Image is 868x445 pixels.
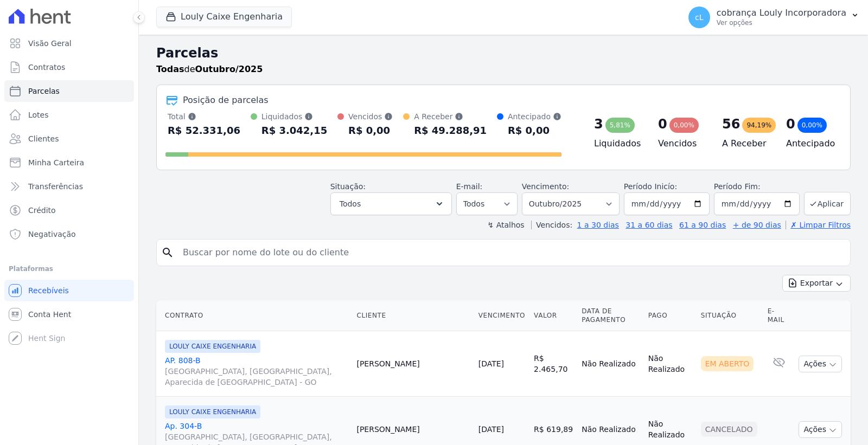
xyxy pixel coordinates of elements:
label: Período Fim: [714,181,800,192]
label: Situação: [330,182,366,191]
th: E-mail [763,300,795,331]
label: Vencidos: [531,221,572,229]
button: Exportar [782,275,851,292]
div: R$ 52.331,06 [168,122,240,139]
a: [DATE] [478,359,504,368]
a: 1 a 30 dias [577,221,619,229]
a: 31 a 60 dias [626,221,672,229]
button: cL cobrança Louly Incorporadora Ver opções [680,2,868,33]
div: Plataformas [9,262,130,275]
h4: A Receber [722,137,769,150]
td: [PERSON_NAME] [352,331,474,397]
h2: Parcelas [156,43,851,63]
div: Antecipado [508,111,561,122]
span: Minha Carteira [28,157,84,168]
span: cL [695,14,704,21]
div: R$ 3.042,15 [261,122,327,139]
div: 0,00% [797,118,827,133]
strong: Outubro/2025 [195,64,263,74]
a: Transferências [4,176,134,197]
span: Crédito [28,205,56,216]
span: Transferências [28,181,83,192]
a: + de 90 dias [733,221,781,229]
div: A Receber [414,111,487,122]
input: Buscar por nome do lote ou do cliente [176,242,846,263]
td: Não Realizado [577,331,643,397]
h4: Vencidos [658,137,705,150]
th: Contrato [156,300,352,331]
div: 5,81% [605,118,635,133]
span: Recebíveis [28,285,69,296]
a: Lotes [4,104,134,126]
label: Período Inicío: [624,182,677,191]
a: ✗ Limpar Filtros [786,221,851,229]
a: Clientes [4,128,134,150]
div: 0 [786,115,795,133]
a: Contratos [4,56,134,78]
a: AP. 808-B[GEOGRAPHIC_DATA], [GEOGRAPHIC_DATA], Aparecida de [GEOGRAPHIC_DATA] - GO [165,355,348,388]
span: Parcelas [28,86,60,96]
div: 56 [722,115,740,133]
span: [GEOGRAPHIC_DATA], [GEOGRAPHIC_DATA], Aparecida de [GEOGRAPHIC_DATA] - GO [165,366,348,388]
div: Vencidos [348,111,393,122]
span: Visão Geral [28,38,72,49]
div: 0,00% [669,118,699,133]
h4: Antecipado [786,137,833,150]
div: Total [168,111,240,122]
a: Parcelas [4,80,134,102]
div: Posição de parcelas [183,94,269,107]
a: Recebíveis [4,280,134,301]
button: Ações [799,356,842,372]
td: R$ 2.465,70 [529,331,577,397]
th: Data de Pagamento [577,300,643,331]
div: Cancelado [701,422,757,437]
i: search [161,246,174,259]
span: Conta Hent [28,309,71,320]
th: Valor [529,300,577,331]
div: Liquidados [261,111,327,122]
strong: Todas [156,64,184,74]
iframe: Intercom live chat [11,408,37,434]
div: R$ 0,00 [348,122,393,139]
button: Todos [330,192,452,215]
span: Lotes [28,109,49,120]
button: Ações [799,421,842,438]
h4: Liquidados [594,137,641,150]
a: [DATE] [478,425,504,434]
div: Em Aberto [701,356,754,371]
th: Cliente [352,300,474,331]
button: Aplicar [804,192,851,215]
a: Crédito [4,199,134,221]
label: ↯ Atalhos [487,221,524,229]
label: E-mail: [456,182,483,191]
div: 3 [594,115,603,133]
th: Vencimento [474,300,529,331]
a: 61 a 90 dias [679,221,726,229]
p: de [156,63,263,76]
span: LOULY CAIXE ENGENHARIA [165,340,260,353]
p: cobrança Louly Incorporadora [717,8,846,18]
a: Negativação [4,223,134,245]
th: Pago [644,300,697,331]
span: Contratos [28,62,65,73]
span: Clientes [28,133,59,144]
th: Situação [697,300,763,331]
p: Ver opções [717,18,846,27]
a: Minha Carteira [4,152,134,173]
span: Todos [340,197,361,210]
a: Conta Hent [4,304,134,325]
td: Não Realizado [644,331,697,397]
span: Negativação [28,229,76,240]
div: 94,19% [742,118,776,133]
span: LOULY CAIXE ENGENHARIA [165,405,260,418]
button: Louly Caixe Engenharia [156,7,292,27]
label: Vencimento: [522,182,569,191]
div: R$ 0,00 [508,122,561,139]
div: 0 [658,115,667,133]
div: R$ 49.288,91 [414,122,487,139]
a: Visão Geral [4,33,134,54]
